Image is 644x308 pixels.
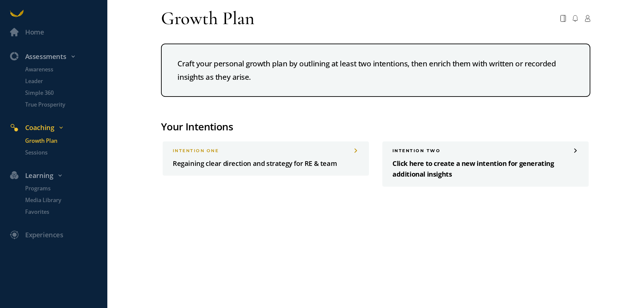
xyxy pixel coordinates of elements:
[5,170,111,181] div: Learning
[25,230,63,241] div: Experiences
[15,101,107,109] a: True Prosperity
[15,148,107,157] a: Sessions
[25,196,106,204] p: Media Library
[392,148,579,153] div: INTENTION two
[25,77,106,85] p: Leader
[25,27,44,38] div: Home
[15,208,107,216] a: Favorites
[5,51,111,62] div: Assessments
[161,7,255,30] div: Growth Plan
[15,184,107,193] a: Programs
[163,141,369,176] a: INTENTION oneRegaining clear direction and strategy for RE & team
[15,65,107,74] a: Awareness
[173,148,359,153] div: INTENTION one
[25,65,106,74] p: Awareness
[382,141,589,187] a: INTENTION twoClick here to create a new intention for generating additional insights
[5,122,111,133] div: Coaching
[25,137,106,145] p: Growth Plan
[161,119,590,135] div: Your Intentions
[25,89,106,97] p: Simple 360
[25,184,106,193] p: Programs
[392,158,579,180] p: Click here to create a new intention for generating additional insights
[173,158,359,169] p: Regaining clear direction and strategy for RE & team
[15,196,107,204] a: Media Library
[15,77,107,85] a: Leader
[25,101,106,109] p: True Prosperity
[15,89,107,97] a: Simple 360
[25,208,106,216] p: Favorites
[161,44,590,97] div: Craft your personal growth plan by outlining at least two intentions, then enrich them with writt...
[15,137,107,145] a: Growth Plan
[25,148,106,157] p: Sessions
